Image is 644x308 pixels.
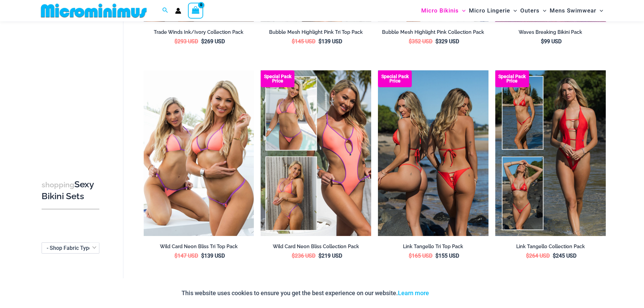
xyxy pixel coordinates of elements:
[435,38,438,45] span: $
[459,2,466,19] span: Menu Toggle
[434,285,463,301] button: Accept
[261,29,371,35] h2: Bubble Mesh Highlight Pink Tri Top Pack
[174,38,198,45] bdi: 293 USD
[292,253,315,259] bdi: 236 USD
[175,8,181,14] a: Account icon link
[409,38,432,45] bdi: 352 USD
[261,70,371,236] img: Collection Pack (7)
[495,29,606,38] a: Waves Breaking Bikini Pack
[435,38,459,45] bdi: 329 USD
[261,29,371,38] a: Bubble Mesh Highlight Pink Tri Top Pack
[495,243,606,252] a: Link Tangello Collection Pack
[47,245,92,251] span: - Shop Fabric Type
[144,29,254,38] a: Trade Winds Ink/Ivory Collection Pack
[378,243,488,252] a: Link Tangello Tri Top Pack
[201,253,204,259] span: $
[495,70,606,236] img: Collection Pack
[292,38,315,45] bdi: 145 USD
[42,23,102,158] iframe: TrustedSite Certified
[38,3,149,18] img: MM SHOP LOGO FLAT
[548,2,605,19] a: Mens SwimwearMenu ToggleMenu Toggle
[378,243,488,250] h2: Link Tangello Tri Top Pack
[144,70,254,236] a: Wild Card Neon Bliss Tri Top PackWild Card Neon Bliss Tri Top Pack BWild Card Neon Bliss Tri Top ...
[144,29,254,35] h2: Trade Winds Ink/Ivory Collection Pack
[541,38,544,45] span: $
[378,74,412,83] b: Special Pack Price
[420,2,467,19] a: Micro BikinisMenu ToggleMenu Toggle
[510,2,517,19] span: Menu Toggle
[318,38,321,45] span: $
[435,253,438,259] span: $
[174,253,177,259] span: $
[421,2,459,19] span: Micro Bikinis
[398,289,429,297] a: Learn more
[42,243,99,253] span: - Shop Fabric Type
[144,70,254,236] img: Wild Card Neon Bliss Tri Top Pack
[42,242,99,254] span: - Shop Fabric Type
[42,179,99,202] h3: Sexy Bikini Sets
[553,253,576,259] bdi: 245 USD
[201,38,225,45] bdi: 269 USD
[378,70,488,236] img: Bikini Pack B
[495,70,606,236] a: Collection Pack Collection Pack BCollection Pack B
[318,253,342,259] bdi: 219 USD
[541,38,562,45] bdi: 99 USD
[520,2,540,19] span: Outers
[182,288,429,298] p: This website uses cookies to ensure you get the best experience on our website.
[261,243,371,252] a: Wild Card Neon Bliss Collection Pack
[261,74,294,83] b: Special Pack Price
[540,2,546,19] span: Menu Toggle
[467,2,519,19] a: Micro LingerieMenu ToggleMenu Toggle
[409,253,432,259] bdi: 165 USD
[596,2,603,19] span: Menu Toggle
[519,2,548,19] a: OutersMenu ToggleMenu Toggle
[378,29,488,35] h2: Bubble Mesh Highlight Pink Collection Pack
[162,6,168,15] a: Search icon link
[188,3,204,18] a: View Shopping Cart, empty
[318,253,321,259] span: $
[261,243,371,250] h2: Wild Card Neon Bliss Collection Pack
[495,74,529,83] b: Special Pack Price
[318,38,342,45] bdi: 139 USD
[261,70,371,236] a: Collection Pack (7) Collection Pack B (1)Collection Pack B (1)
[409,38,412,45] span: $
[378,70,488,236] a: Bikini Pack Bikini Pack BBikini Pack B
[292,38,295,45] span: $
[144,243,254,252] a: Wild Card Neon Bliss Tri Top Pack
[292,253,295,259] span: $
[553,253,556,259] span: $
[409,253,412,259] span: $
[469,2,510,19] span: Micro Lingerie
[550,2,596,19] span: Mens Swimwear
[201,253,225,259] bdi: 139 USD
[42,181,74,189] span: shopping
[526,253,550,259] bdi: 264 USD
[435,253,459,259] bdi: 155 USD
[144,243,254,250] h2: Wild Card Neon Bliss Tri Top Pack
[378,29,488,38] a: Bubble Mesh Highlight Pink Collection Pack
[526,253,529,259] span: $
[174,253,198,259] bdi: 147 USD
[174,38,177,45] span: $
[419,1,606,20] nav: Site Navigation
[495,243,606,250] h2: Link Tangello Collection Pack
[495,29,606,35] h2: Waves Breaking Bikini Pack
[201,38,204,45] span: $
